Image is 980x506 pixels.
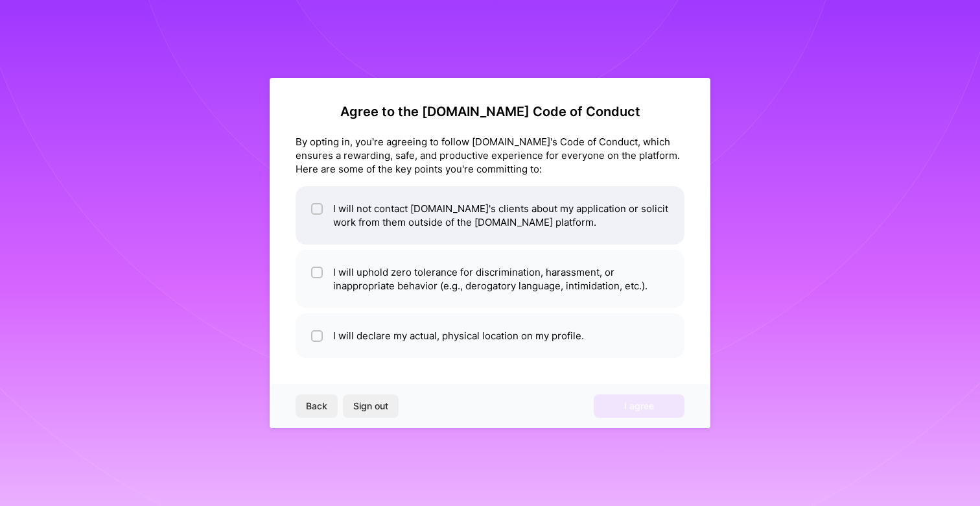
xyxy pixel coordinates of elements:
div: By opting in, you're agreeing to follow [DOMAIN_NAME]'s Code of Conduct, which ensures a rewardin... [296,135,684,176]
h2: Agree to the [DOMAIN_NAME] Code of Conduct [296,104,684,119]
span: Back [306,400,327,413]
span: Sign out [353,400,388,413]
li: I will uphold zero tolerance for discrimination, harassment, or inappropriate behavior (e.g., der... [296,250,684,308]
button: Back [296,394,338,418]
li: I will declare my actual, physical location on my profile. [296,313,684,358]
button: Sign out [343,394,399,418]
li: I will not contact [DOMAIN_NAME]'s clients about my application or solicit work from them outside... [296,186,684,245]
